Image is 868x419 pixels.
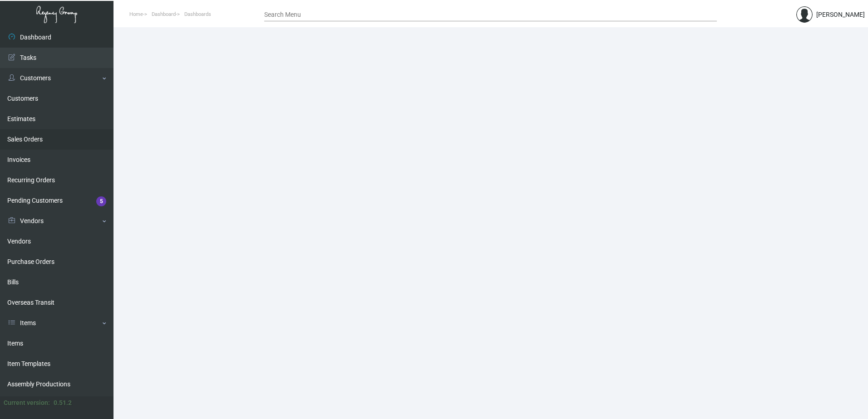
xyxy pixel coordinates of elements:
div: Current version: [4,398,50,408]
span: Dashboard [152,11,176,17]
img: admin@bootstrapmaster.com [796,6,813,23]
div: [PERSON_NAME] [816,10,865,19]
span: Home [129,11,143,17]
span: Dashboards [184,11,211,17]
div: 0.51.2 [54,398,72,408]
